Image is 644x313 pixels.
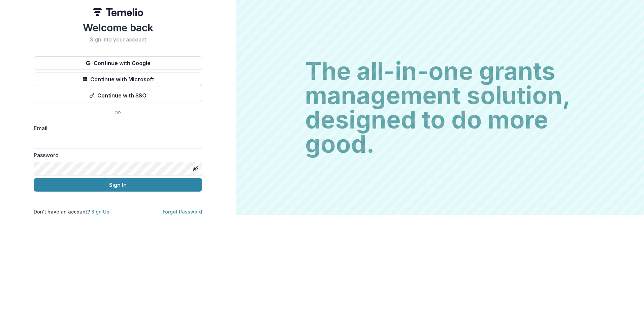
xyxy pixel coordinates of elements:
button: Sign In [34,178,202,192]
img: Temelio [93,8,143,16]
p: Don't have an account? [34,208,109,215]
a: Forgot Password [163,209,202,215]
a: Sign Up [91,209,109,215]
button: Toggle password visibility [190,163,201,174]
button: Continue with Google [34,56,202,70]
h2: Sign into your account [34,36,202,43]
button: Continue with Microsoft [34,73,202,86]
button: Continue with SSO [34,89,202,102]
label: Email [34,124,198,132]
h1: Welcome back [34,22,202,34]
label: Password [34,151,198,159]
